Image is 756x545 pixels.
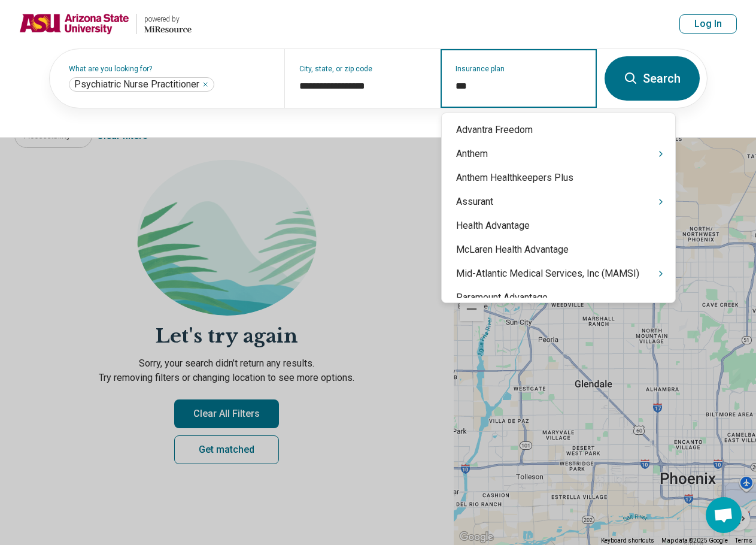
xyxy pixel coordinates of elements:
[442,118,675,142] div: Advantra Freedom
[442,286,675,310] div: Paramount Advantage
[706,497,742,533] div: Open chat
[442,190,675,214] div: Assurant
[202,81,209,88] button: Psychiatric Nurse Practitioner
[442,118,675,298] div: Suggestions
[605,56,700,101] button: Search
[74,78,199,90] span: Psychiatric Nurse Practitioner
[69,65,270,72] label: What are you looking for?
[679,14,737,34] button: Log In
[69,77,214,92] div: Psychiatric Nurse Practitioner
[442,214,675,238] div: Health Advantage
[442,238,675,262] div: McLaren Health Advantage
[19,10,129,38] img: Arizona State University
[442,142,675,166] div: Anthem
[442,262,675,286] div: Mid-Atlantic Medical Services, Inc (MAMSI)
[442,166,675,190] div: Anthem Healthkeepers Plus
[144,14,192,25] div: powered by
